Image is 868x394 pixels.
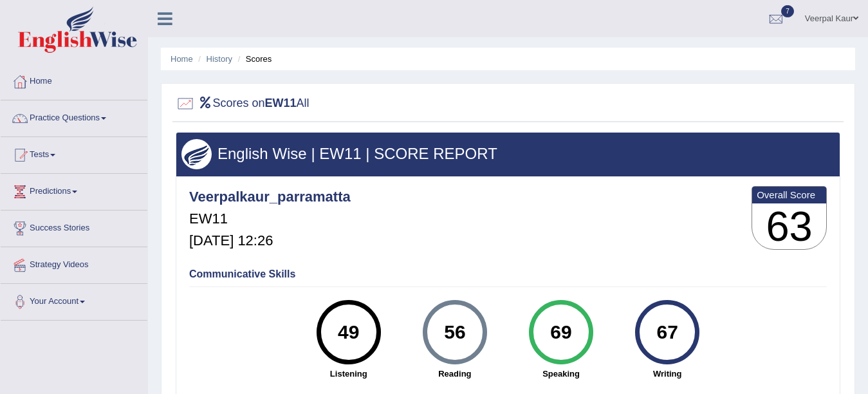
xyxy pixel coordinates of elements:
div: 49 [325,305,372,359]
strong: Speaking [514,368,607,380]
img: wings.png [181,139,212,169]
div: 69 [537,305,584,359]
h4: Veerpalkaur_parramatta [189,189,351,205]
h3: 63 [752,203,826,250]
strong: Reading [408,368,501,380]
strong: Listening [302,368,395,380]
a: Your Account [1,284,147,316]
a: Home [171,54,193,64]
h5: EW11 [189,211,351,227]
a: Strategy Videos [1,247,147,279]
b: Overall Score [757,189,822,200]
h3: English Wise | EW11 | SCORE REPORT [181,145,835,162]
a: Predictions [1,174,147,206]
a: Success Stories [1,211,147,243]
span: 7 [781,5,794,17]
h5: [DATE] 12:26 [189,233,351,249]
a: Tests [1,137,147,169]
li: Scores [235,53,272,65]
b: EW11 [265,97,297,109]
h4: Communicative Skills [189,268,827,280]
div: 67 [644,305,691,359]
h2: Scores on All [176,94,309,113]
a: History [207,54,232,64]
a: Home [1,64,147,96]
strong: Writing [621,368,714,380]
div: 56 [431,305,478,359]
a: Practice Questions [1,100,147,133]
